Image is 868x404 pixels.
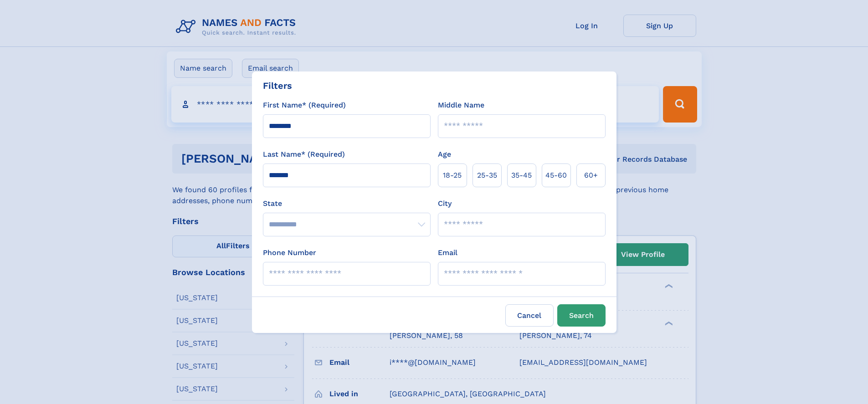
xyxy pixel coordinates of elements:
[511,170,532,181] span: 35‑45
[263,149,345,160] label: Last Name* (Required)
[263,247,316,258] label: Phone Number
[263,79,292,92] div: Filters
[584,170,598,181] span: 60+
[505,304,554,327] label: Cancel
[477,170,497,181] span: 25‑35
[443,170,462,181] span: 18‑25
[438,198,452,209] label: City
[438,100,484,111] label: Middle Name
[438,149,451,160] label: Age
[263,198,431,209] label: State
[263,100,346,111] label: First Name* (Required)
[438,247,457,258] label: Email
[557,304,606,327] button: Search
[545,170,567,181] span: 45‑60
